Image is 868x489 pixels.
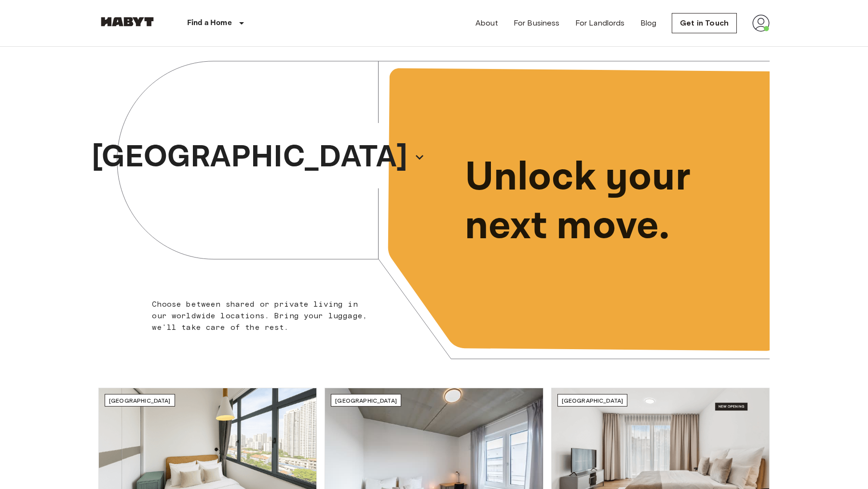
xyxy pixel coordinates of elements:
[152,299,373,333] p: Choose between shared or private living in our worldwide locations. Bring your luggage, we'll tak...
[514,17,560,29] a: For Business
[575,17,625,29] a: For Landlords
[562,397,624,404] span: [GEOGRAPHIC_DATA]
[640,17,657,29] a: Blog
[465,153,754,251] p: Unlock your next move.
[335,397,397,404] span: [GEOGRAPHIC_DATA]
[672,13,737,33] a: Get in Touch
[98,17,156,27] img: Habyt
[752,14,770,32] img: avatar
[109,397,171,404] span: [GEOGRAPHIC_DATA]
[88,131,429,183] button: [GEOGRAPHIC_DATA]
[475,17,498,29] a: About
[187,17,232,29] p: Find a Home
[92,134,408,180] p: [GEOGRAPHIC_DATA]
